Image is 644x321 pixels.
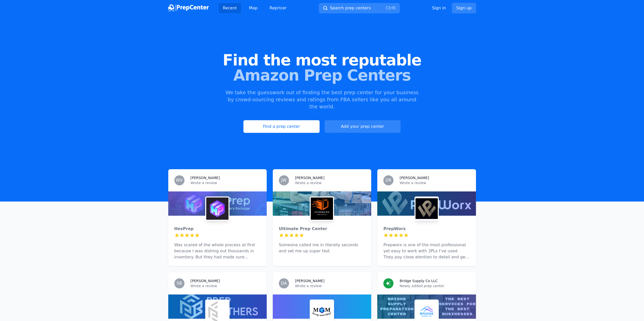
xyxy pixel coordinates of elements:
[281,281,287,285] span: DA
[279,242,365,254] p: Someone called me in literally seconds and set me up super fast
[266,3,291,13] a: Repricer
[393,6,396,10] kbd: K
[383,242,470,260] p: Prepworx is one of the most professional yet easy to work with 3PLs I’ve used. They pay close ate...
[177,281,182,285] span: SB
[225,89,419,110] p: We take the guesswork out of finding the best prep center for your business by crowd-sourcing rev...
[385,178,391,182] span: DR
[386,6,393,10] kbd: Ctrl
[383,226,470,232] div: PrepWorx
[295,180,365,185] p: Wrote a review
[400,180,470,185] p: Wrote a review
[176,178,183,182] span: WV
[219,3,241,13] a: Recent
[400,278,438,283] h3: Bridge Supply Co LLC
[295,278,324,283] h3: [PERSON_NAME]
[8,53,636,68] span: Find the most reputable
[243,120,319,133] a: Find a prep center
[206,197,228,220] img: HexPrep
[191,175,220,180] h3: [PERSON_NAME]
[8,68,636,83] span: Amazon Prep Centers
[191,180,261,185] p: Wrote a review
[295,175,324,180] h3: [PERSON_NAME]
[191,278,220,283] h3: [PERSON_NAME]
[174,242,261,260] p: Was scared of the whole process at first because I was dishing out thousands in inventory. But th...
[325,120,401,133] a: Add your prep center
[400,175,429,180] h3: [PERSON_NAME]
[400,283,470,288] p: Newly added prep center
[279,226,365,232] div: Ultimate Prep Center
[416,197,438,220] img: PrepWorx
[191,283,261,288] p: Wrote a review
[273,169,371,266] a: JW[PERSON_NAME]Wrote a reviewUltimate Prep CenterUltimate Prep CenterSomeone called me in literal...
[311,197,333,220] img: Ultimate Prep Center
[174,226,261,232] div: HexPrep
[330,5,371,11] span: Search prep centers
[432,5,446,11] a: Sign in
[281,178,287,182] span: JW
[452,3,476,13] a: Sign up
[295,283,365,288] p: Wrote a review
[168,5,209,12] img: PrepCenter
[319,3,400,13] button: Search prep centersCtrlK
[168,169,267,266] a: WV[PERSON_NAME]Wrote a reviewHexPrepHexPrepWas scared of the whole process at first because I was...
[245,3,262,13] a: Map
[377,169,476,266] a: DR[PERSON_NAME]Wrote a reviewPrepWorxPrepWorxPrepworx is one of the most professional yet easy to...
